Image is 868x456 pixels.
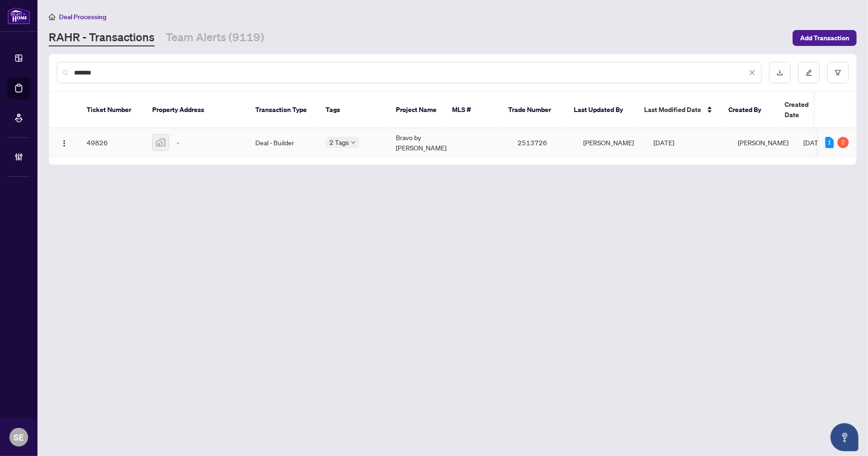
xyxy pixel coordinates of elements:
button: edit [798,62,820,83]
span: SE [14,431,24,444]
button: filter [827,62,849,83]
img: logo [7,7,30,24]
th: Ticket Number [79,92,145,128]
span: edit [806,69,812,76]
th: Property Address [145,92,248,128]
button: Logo [57,135,72,150]
td: Bravo by [PERSON_NAME] [388,128,454,157]
span: 2 Tags [329,137,349,148]
div: 1 [825,137,834,148]
span: Created Date [785,99,824,120]
span: Deal Processing [59,13,106,21]
th: Tags [318,92,388,128]
span: down [351,140,356,145]
span: home [49,14,55,20]
th: Trade Number [501,92,566,128]
th: MLS # [445,92,501,128]
a: Team Alerts (9119) [166,30,264,46]
img: Logo [60,140,68,147]
span: download [777,69,783,76]
div: 2 [838,137,849,148]
span: Add Transaction [800,30,849,45]
span: [DATE] [803,138,824,147]
th: Last Updated By [566,92,637,128]
th: Last Modified Date [637,92,721,128]
span: - [177,137,179,148]
th: Created Date [777,92,843,128]
span: [PERSON_NAME] [738,138,788,147]
span: Last Modified Date [644,105,701,115]
span: filter [835,69,841,76]
th: Project Name [388,92,445,128]
td: 2513726 [510,128,576,157]
td: [PERSON_NAME] [576,128,646,157]
span: close [749,69,756,76]
td: 49826 [79,128,145,157]
button: Add Transaction [793,30,857,46]
button: download [769,62,791,83]
button: Open asap [831,423,859,451]
td: Deal - Builder [248,128,318,157]
img: thumbnail-img [153,135,169,150]
th: Transaction Type [248,92,318,128]
a: RAHR - Transactions [49,30,155,46]
span: [DATE] [653,138,674,147]
th: Created By [721,92,777,128]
